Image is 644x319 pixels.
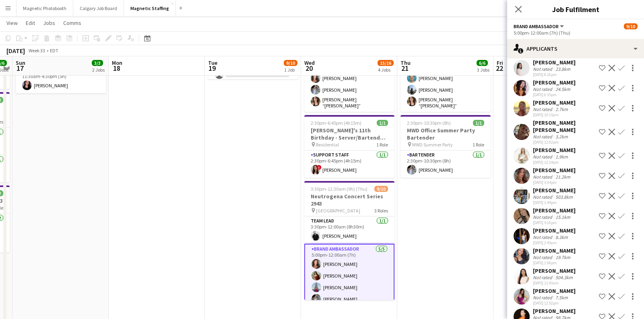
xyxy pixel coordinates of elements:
[533,214,554,220] div: Not rated
[311,120,361,126] span: 2:30pm-6:45pm (4h15m)
[17,0,73,16] button: Magnetic Photobooth
[533,79,576,86] div: [PERSON_NAME]
[284,60,297,66] span: 9/10
[533,154,554,160] div: Not rated
[533,267,576,274] div: [PERSON_NAME]
[311,186,367,192] span: 3:30pm-12:30am (9h) (Thu)
[533,119,596,134] div: [PERSON_NAME] [PERSON_NAME]
[554,234,570,240] div: 8.3km
[304,127,394,141] h3: [PERSON_NAME]'s 11th Birthday - Server/Bartender #3104
[400,59,411,66] span: Thu
[92,67,105,73] div: 2 Jobs
[304,150,394,178] app-card-role: Support Staff1/12:30pm-6:45pm (4h15m)![PERSON_NAME]
[533,220,576,225] div: [DATE] 5:10pm
[43,19,55,27] span: Jobs
[533,274,554,280] div: Not rated
[554,194,574,200] div: 503.8km
[533,200,576,205] div: [DATE] 1:44pm
[554,214,572,220] div: 15.1km
[533,307,576,315] div: [PERSON_NAME]
[303,64,315,73] span: 20
[497,59,503,66] span: Fri
[533,146,576,154] div: [PERSON_NAME]
[16,59,25,66] span: Sun
[533,167,576,174] div: [PERSON_NAME]
[317,165,322,170] span: !
[399,64,411,73] span: 21
[208,59,217,66] span: Tue
[376,142,388,148] span: 1 Role
[507,4,644,14] h3: Job Fulfilment
[6,19,18,27] span: View
[374,208,388,214] span: 3 Roles
[304,115,394,178] app-job-card: 2:30pm-6:45pm (4h15m)1/1[PERSON_NAME]'s 11th Birthday - Server/Bartender #3104 Residential1 RoleS...
[533,247,576,254] div: [PERSON_NAME]
[533,300,576,306] div: [DATE] 12:52pm
[14,64,25,73] span: 17
[533,66,554,72] div: Not rated
[554,154,570,160] div: 1.9km
[400,115,491,178] div: 2:30pm-10:30pm (8h)1/1MWD Office Summer Party Bartender MWD Summer Party1 RoleBartender1/12:30pm-...
[533,194,554,200] div: Not rated
[304,59,315,66] span: Wed
[533,227,576,234] div: [PERSON_NAME]
[377,120,388,126] span: 1/1
[407,120,451,126] span: 2:30pm-10:30pm (8h)
[533,234,554,240] div: Not rated
[473,142,484,148] span: 1 Role
[400,127,491,141] h3: MWD Office Summer Party Bartender
[60,18,85,28] a: Comms
[374,186,388,192] span: 9/10
[514,30,638,36] div: 5:00pm-12:00am (7h) (Thu)
[533,260,576,265] div: [DATE] 1:08pm
[554,174,572,180] div: 21.2km
[554,274,574,280] div: 504.3km
[23,18,38,28] a: Edit
[124,0,176,16] button: Magnetic Staffing
[112,59,122,66] span: Mon
[533,72,576,77] div: [DATE] 8:16pm
[400,150,491,178] app-card-role: Bartender1/12:30pm-10:30pm (8h)[PERSON_NAME]
[554,106,570,112] div: 2.7km
[304,59,394,112] app-card-role: Brand Ambassador3/311:00am-2:00pm (3h)[PERSON_NAME][PERSON_NAME][PERSON_NAME] “[PERSON_NAME]” [PE...
[514,23,559,29] span: Brand Ambassador
[473,120,484,126] span: 1/1
[533,240,576,245] div: [DATE] 2:45am
[533,294,554,300] div: Not rated
[533,106,554,112] div: Not rated
[533,280,576,286] div: [DATE] 11:43am
[378,60,394,66] span: 15/16
[304,216,394,244] app-card-role: Team Lead1/13:30pm-12:00am (8h30m)[PERSON_NAME]
[533,160,576,165] div: [DATE] 12:34pm
[507,39,644,58] div: Applicants
[304,181,394,300] app-job-card: 3:30pm-12:30am (9h) (Thu)9/10Neutrogena Concert Series 2943 [GEOGRAPHIC_DATA]3 RolesTeam Lead1/13...
[533,174,554,180] div: Not rated
[533,254,554,260] div: Not rated
[477,67,489,73] div: 3 Jobs
[111,64,122,73] span: 18
[50,47,58,54] div: EDT
[477,60,488,66] span: 6/6
[316,208,360,214] span: [GEOGRAPHIC_DATA]
[533,187,576,194] div: [PERSON_NAME]
[400,47,491,112] app-card-role: Brand Ambassador4/411:30am-2:30pm (3h)[PERSON_NAME][PERSON_NAME][PERSON_NAME][PERSON_NAME] “[PERS...
[554,86,572,92] div: 24.5km
[624,23,638,29] span: 9/10
[73,0,124,16] button: Calgary Job Board
[533,112,576,117] div: [DATE] 10:15am
[3,18,21,28] a: View
[533,180,576,185] div: [DATE] 3:34pm
[533,99,576,106] div: [PERSON_NAME]
[533,287,576,294] div: [PERSON_NAME]
[6,47,25,55] div: [DATE]
[40,18,58,28] a: Jobs
[533,59,576,66] div: [PERSON_NAME]
[16,66,106,93] app-card-role: Brand Ambassador1/111:30am-4:30pm (5h)[PERSON_NAME]
[533,134,554,140] div: Not rated
[207,64,217,73] span: 19
[63,19,81,27] span: Comms
[316,142,339,148] span: Residential
[412,142,453,148] span: MWD Summer Party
